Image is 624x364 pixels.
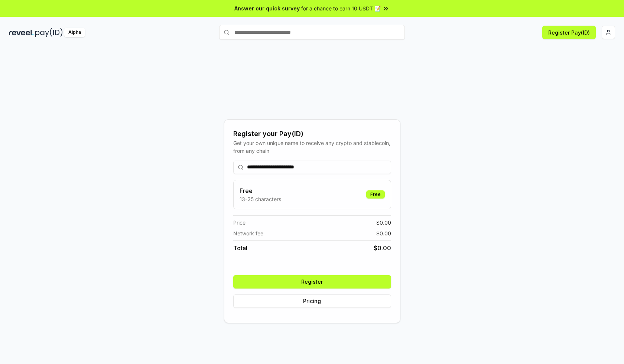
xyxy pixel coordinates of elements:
div: Register your Pay(ID) [233,129,391,139]
span: Network fee [233,229,263,237]
button: Pricing [233,294,391,308]
span: Price [233,219,246,226]
button: Register [233,275,391,289]
div: Get your own unique name to receive any crypto and stablecoin, from any chain [233,139,391,155]
h3: Free [240,186,281,195]
img: pay_id [35,28,63,37]
div: Alpha [64,28,85,37]
div: Free [366,190,385,199]
p: 13-25 characters [240,195,281,203]
img: reveel_dark [9,28,34,37]
span: $ 0.00 [374,244,391,252]
span: Total [233,244,247,252]
span: for a chance to earn 10 USDT 📝 [301,4,381,12]
span: Answer our quick survey [234,4,300,12]
button: Register Pay(ID) [542,26,596,39]
span: $ 0.00 [376,219,391,226]
span: $ 0.00 [376,229,391,237]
